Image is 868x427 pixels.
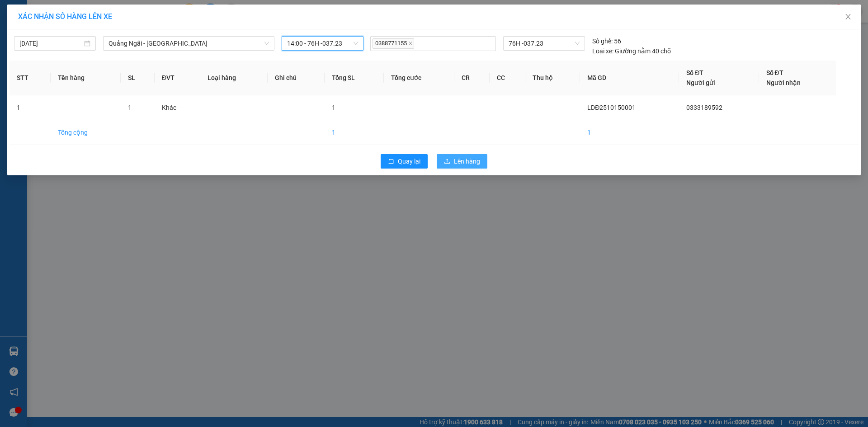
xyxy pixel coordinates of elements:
th: Mã GD [580,61,679,95]
span: XÁC NHẬN SỐ HÀNG LÊN XE [18,12,112,21]
th: Loại hàng [200,61,268,95]
button: Close [835,5,861,30]
th: CC [490,61,525,95]
th: STT [9,61,51,95]
span: Loại xe: [592,46,613,56]
th: Ghi chú [268,61,325,95]
span: 0333189592 [686,104,722,111]
th: SL [121,61,155,95]
div: Giường nằm 40 chỗ [592,46,671,56]
td: Tổng cộng [51,120,120,145]
span: Người nhận [766,79,801,86]
span: 14:00 - 76H -037.23 [287,37,358,50]
span: Số ghế: [592,36,613,46]
th: CR [454,61,490,95]
th: Tổng cước [384,61,454,95]
input: 15/10/2025 [19,38,82,48]
td: 1 [580,120,679,145]
span: close [844,13,852,20]
span: 0388771155 [373,38,414,49]
div: 56 [592,36,621,46]
td: Khác [155,95,200,120]
span: 1 [332,104,335,111]
th: ĐVT [155,61,200,95]
span: Người gửi [686,79,715,86]
span: upload [444,158,450,165]
span: LDĐ2510150001 [587,104,636,111]
span: 1 [128,104,132,111]
span: Số ĐT [686,69,703,76]
span: Lên hàng [454,156,480,166]
td: 1 [9,95,51,120]
th: Tên hàng [51,61,120,95]
span: Quảng Ngãi - Vũng Tàu [108,37,269,50]
button: uploadLên hàng [437,154,487,169]
span: down [264,41,269,46]
td: 1 [325,120,384,145]
span: close [408,41,413,46]
span: Quay lại [398,156,420,166]
th: Thu hộ [525,61,580,95]
span: 76H -037.23 [509,37,579,50]
span: Số ĐT [766,69,783,76]
th: Tổng SL [325,61,384,95]
button: rollbackQuay lại [381,154,428,169]
span: rollback [388,158,394,165]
